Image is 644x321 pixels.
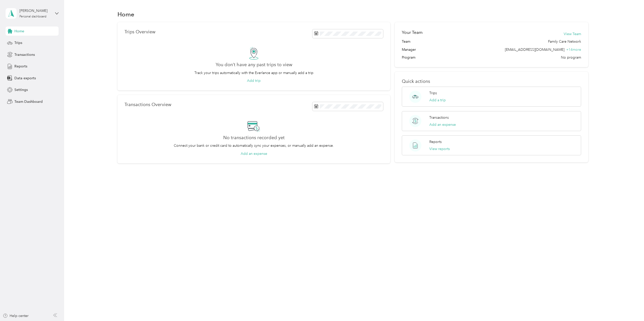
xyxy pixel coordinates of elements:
[14,76,36,81] span: Data exports
[216,62,292,67] h2: You don’t have any past trips to view
[402,47,416,52] span: Manager
[429,97,446,103] button: Add a trip
[223,135,285,140] h2: No transactions recorded yet
[429,146,450,152] button: View reports
[429,139,442,144] p: Reports
[125,102,171,107] p: Transactions Overview
[14,40,22,45] span: Trips
[402,55,415,60] span: Program
[505,47,564,52] span: [EMAIL_ADDRESS][DOMAIN_NAME]
[548,39,581,44] span: Family Care Network
[14,52,35,57] span: Transactions
[14,87,28,92] span: Settings
[3,313,29,318] button: Help center
[174,143,334,148] p: Connect your bank or credit card to automatically sync your expenses, or manually add an expense.
[616,293,644,321] iframe: Everlance-gr Chat Button Frame
[14,99,43,104] span: Team Dashboard
[19,15,46,18] div: Personal dashboard
[247,78,261,83] button: Add trip
[429,90,437,96] p: Trips
[566,47,581,52] span: + 14 more
[429,115,449,120] p: Transactions
[125,29,155,35] p: Trips Overview
[402,29,423,36] h2: Your Team
[117,12,134,17] h1: Home
[402,39,410,44] span: Team
[14,64,27,69] span: Reports
[19,8,51,13] div: [PERSON_NAME]
[564,31,581,37] button: View Team
[14,29,24,34] span: Home
[429,122,456,127] button: Add an expense
[561,55,581,60] span: No program
[241,151,267,156] button: Add an expense
[402,79,581,84] p: Quick actions
[194,70,313,76] p: Track your trips automatically with the Everlance app or manually add a trip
